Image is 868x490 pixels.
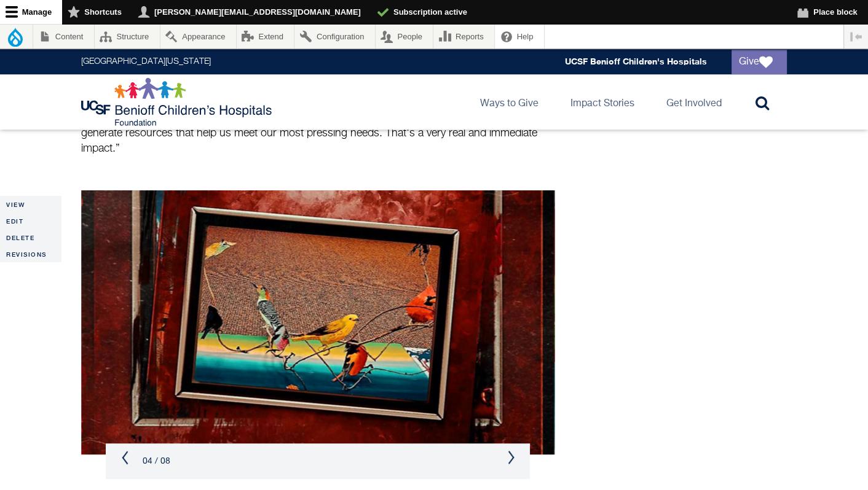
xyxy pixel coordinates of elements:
button: Previous [121,450,128,465]
a: People [376,25,433,49]
a: [GEOGRAPHIC_DATA][US_STATE] [81,58,211,66]
a: Appearance [160,25,236,49]
a: Reports [433,25,494,49]
a: Ways to Give [470,74,548,130]
a: UCSF Benioff Children's Hospitals [565,56,707,67]
a: Configuration [294,25,374,49]
a: Extend [237,25,294,49]
a: Help [495,25,544,49]
a: Get Involved [657,74,732,130]
button: Vertical orientation [844,25,868,49]
a: Give [732,50,787,74]
button: Next [507,450,515,465]
a: Content [33,25,94,49]
img: Logo for UCSF Benioff Children's Hospitals Foundation [81,77,275,126]
a: Structure [95,25,160,49]
a: Impact Stories [561,74,644,130]
span: 04 / 08 [143,457,170,465]
img: Juliette art example 4 [81,190,554,454]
